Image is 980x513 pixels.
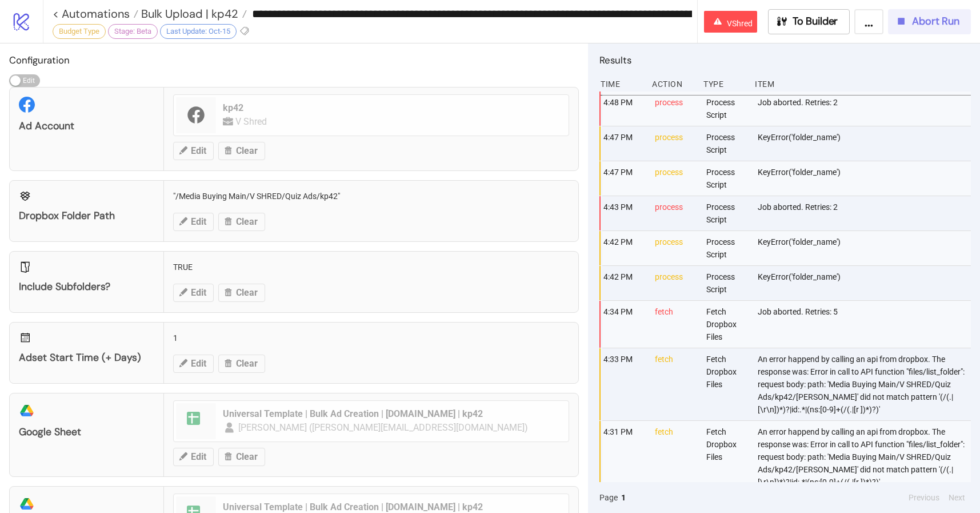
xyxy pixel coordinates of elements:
div: Time [599,73,643,95]
div: 4:34 PM [602,301,646,348]
div: Process Script [705,92,749,126]
span: To Builder [793,15,838,28]
div: An error happend by calling an api from dropbox. The response was: Error in call to API function ... [757,348,974,420]
div: 4:43 PM [602,196,646,230]
h2: Results [599,53,971,67]
div: process [654,92,697,126]
div: 4:48 PM [602,92,646,126]
div: Fetch Dropbox Files [705,348,749,420]
button: Next [945,491,969,504]
a: Bulk Upload | kp42 [138,8,247,19]
button: Abort Run [888,9,971,34]
div: Fetch Dropbox Files [705,301,749,348]
button: Previous [905,491,943,504]
div: Action [651,73,694,95]
div: Budget Type [53,24,106,39]
div: 4:47 PM [602,161,646,196]
div: Stage: Beta [108,24,158,39]
div: process [654,161,697,196]
div: Process Script [705,266,749,300]
div: KeyError('folder_name') [757,231,974,265]
div: KeyError('folder_name') [757,126,974,161]
span: Abort Run [912,15,959,28]
h2: Configuration [9,53,579,67]
div: Fetch Dropbox Files [705,421,749,493]
button: ... [854,9,883,34]
div: fetch [654,348,697,420]
div: Item [754,73,971,95]
div: fetch [654,421,697,493]
div: 4:42 PM [602,266,646,300]
div: Process Script [705,196,749,230]
div: Job aborted. Retries: 2 [757,196,974,230]
div: 4:47 PM [602,126,646,161]
div: process [654,231,697,265]
div: Type [702,73,746,95]
div: process [654,126,697,161]
span: VShred [727,19,753,28]
div: process [654,196,697,230]
div: KeyError('folder_name') [757,161,974,196]
div: An error happend by calling an api from dropbox. The response was: Error in call to API function ... [757,421,974,493]
div: fetch [654,301,697,348]
div: process [654,266,697,300]
div: Last Update: Oct-15 [160,24,237,39]
span: Page [599,491,618,504]
div: Process Script [705,126,749,161]
div: KeyError('folder_name') [757,266,974,300]
div: Process Script [705,161,749,196]
button: 1 [618,491,629,504]
a: < Automations [53,8,138,19]
span: Bulk Upload | kp42 [138,6,238,21]
div: 4:42 PM [602,231,646,265]
div: 4:31 PM [602,421,646,493]
button: To Builder [768,9,850,34]
div: Job aborted. Retries: 2 [757,92,974,126]
div: 4:33 PM [602,348,646,420]
div: Job aborted. Retries: 5 [757,301,974,348]
div: Process Script [705,231,749,265]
